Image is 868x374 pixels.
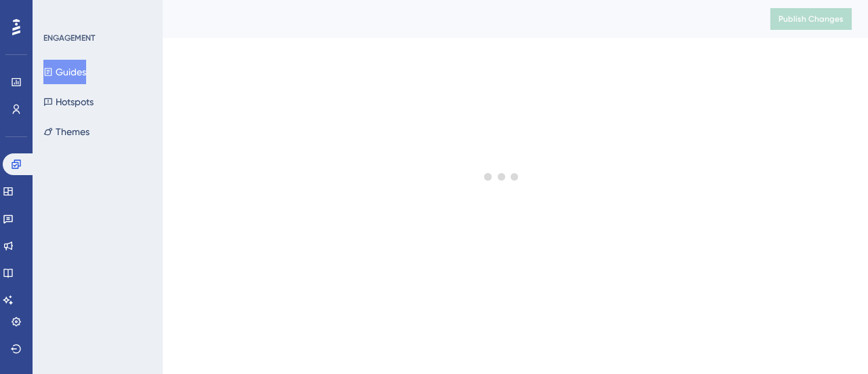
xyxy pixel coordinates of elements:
[43,33,95,43] div: ENGAGEMENT
[43,60,86,84] button: Guides
[778,14,844,24] span: Publish Changes
[43,90,94,114] button: Hotspots
[770,8,852,30] button: Publish Changes
[43,119,90,144] button: Themes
